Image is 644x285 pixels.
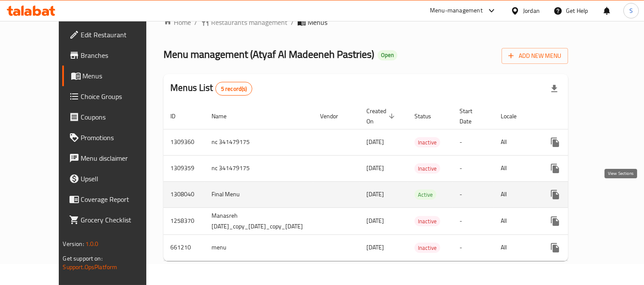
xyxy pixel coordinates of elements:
[62,148,166,168] a: Menu disclaimer
[163,17,568,27] nav: breadcrumb
[414,216,440,226] div: Inactive
[62,107,166,127] a: Coupons
[502,48,568,64] button: Add New Menu
[494,234,538,261] td: All
[494,155,538,181] td: All
[62,45,166,66] a: Branches
[63,253,103,264] span: Get support on:
[308,17,327,27] span: Menus
[414,111,442,121] span: Status
[453,207,494,234] td: -
[414,164,440,174] span: Inactive
[366,215,384,226] span: [DATE]
[414,190,436,200] span: Active
[366,106,397,126] span: Created On
[170,111,187,121] span: ID
[62,86,166,107] a: Choice Groups
[81,112,160,122] span: Coupons
[494,207,538,234] td: All
[163,234,205,261] td: 661210
[366,136,384,147] span: [DATE]
[545,132,565,153] button: more
[565,132,586,153] button: Change Status
[163,103,634,261] table: enhanced table
[81,91,160,102] span: Choice Groups
[629,6,633,15] span: S
[205,129,313,155] td: nc 341479175
[81,132,160,143] span: Promotions
[508,51,561,61] span: Add New Menu
[453,234,494,261] td: -
[194,17,197,27] li: /
[163,17,191,27] a: Home
[163,207,205,234] td: 1258370
[544,78,565,99] div: Export file
[63,238,84,249] span: Version:
[62,66,166,86] a: Menus
[460,106,484,126] span: Start Date
[430,6,483,16] div: Menu-management
[205,181,313,207] td: Final Menu
[414,243,440,253] div: Inactive
[494,129,538,155] td: All
[545,237,565,258] button: more
[62,210,166,230] a: Grocery Checklist
[414,189,436,200] div: Active
[81,50,160,60] span: Branches
[81,215,160,225] span: Grocery Checklist
[62,24,166,45] a: Edit Restaurant
[494,181,538,207] td: All
[320,111,349,121] span: Vendor
[545,211,565,231] button: more
[205,207,313,234] td: Manasreh [DATE]_copy_[DATE]_copy_[DATE]
[170,81,252,96] h2: Menus List
[366,242,384,253] span: [DATE]
[215,82,253,96] div: Total records count
[83,71,160,81] span: Menus
[378,51,397,59] span: Open
[501,111,528,121] span: Locale
[163,181,205,207] td: 1308040
[63,261,118,273] a: Support.OpsPlatform
[163,129,205,155] td: 1309360
[81,194,160,204] span: Coverage Report
[545,184,565,205] button: more
[201,17,287,27] a: Restaurants management
[538,103,634,129] th: Actions
[216,85,252,93] span: 5 record(s)
[414,216,440,226] span: Inactive
[565,237,586,258] button: Change Status
[453,181,494,207] td: -
[453,155,494,181] td: -
[523,6,540,15] div: Jordan
[291,17,294,27] li: /
[62,127,166,148] a: Promotions
[414,163,440,174] div: Inactive
[545,158,565,179] button: more
[378,50,397,60] div: Open
[163,45,374,64] span: Menu management ( Atyaf Al Madeeneh Pastries )
[62,168,166,189] a: Upsell
[163,155,205,181] td: 1309359
[414,138,440,147] span: Inactive
[211,17,287,27] span: Restaurants management
[366,189,384,200] span: [DATE]
[453,129,494,155] td: -
[205,155,313,181] td: nc 341479175
[85,238,99,249] span: 1.0.0
[81,174,160,184] span: Upsell
[205,234,313,261] td: menu
[414,243,440,253] span: Inactive
[81,30,160,40] span: Edit Restaurant
[62,189,166,210] a: Coverage Report
[81,153,160,163] span: Menu disclaimer
[366,162,384,174] span: [DATE]
[212,111,238,121] span: Name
